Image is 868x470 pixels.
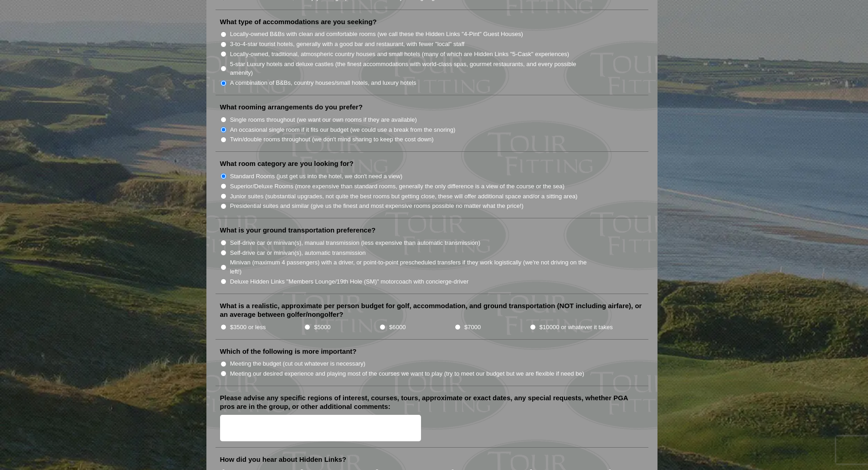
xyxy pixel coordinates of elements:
label: How did you hear about Hidden Links? [220,455,347,464]
label: What type of accommodations are you seeking? [220,17,377,26]
label: Junior suites (substantial upgrades, not quite the best rooms but getting close, these will offer... [230,192,578,201]
label: Minivan (maximum 4 passengers) with a driver, or point-to-point prescheduled transfers if they wo... [230,258,596,276]
label: $10000 or whatever it takes [539,323,613,332]
label: An occasional single room if it fits our budget (we could use a break from the snoring) [230,125,456,134]
label: $6000 [389,323,406,332]
label: Which of the following is more important? [220,347,357,356]
label: 3-to-4-star tourist hotels, generally with a good bar and restaurant, with fewer "local" staff [230,40,465,49]
label: Meeting the budget (cut out whatever is necessary) [230,359,365,368]
label: Single rooms throughout (we want our own rooms if they are available) [230,115,417,124]
label: Locally-owned B&Bs with clean and comfortable rooms (we call these the Hidden Links "4-Pint" Gues... [230,30,523,39]
label: Self-drive car or minivan(s), automatic transmission [230,248,366,258]
label: Standard Rooms (just get us into the hotel, we don't need a view) [230,172,403,181]
label: 5-star Luxury hotels and deluxe castles (the finest accommodations with world-class spas, gourmet... [230,60,596,77]
label: Deluxe Hidden Links "Members Lounge/19th Hole (SM)" motorcoach with concierge-driver [230,277,469,286]
label: $3500 or less [230,323,266,332]
label: $7000 [464,323,481,332]
label: $5000 [314,323,330,332]
label: Twin/double rooms throughout (we don't mind sharing to keep the cost down) [230,135,434,144]
label: What is a realistic, approximate per person budget for golf, accommodation, and ground transporta... [220,301,644,319]
label: Locally-owned, traditional, atmospheric country houses and small hotels (many of which are Hidden... [230,50,570,59]
label: Please advise any specific regions of interest, courses, tours, approximate or exact dates, any s... [220,393,644,411]
label: Superior/Deluxe Rooms (more expensive than standard rooms, generally the only difference is a vie... [230,182,565,191]
label: A combination of B&Bs, country houses/small hotels, and luxury hotels [230,78,416,88]
label: What is your ground transportation preference? [220,226,376,235]
label: Self-drive car or minivan(s), manual transmission (less expensive than automatic transmission) [230,238,480,248]
label: What room category are you looking for? [220,159,354,168]
label: Presidential suites and similar (give us the finest and most expensive rooms possible no matter w... [230,201,524,211]
label: What rooming arrangements do you prefer? [220,103,363,112]
label: Meeting our desired experience and playing most of the courses we want to play (try to meet our b... [230,369,585,378]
